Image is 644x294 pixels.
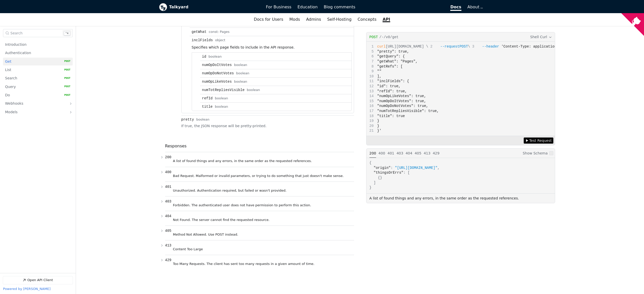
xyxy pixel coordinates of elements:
[215,38,225,42] span: object
[61,68,70,72] span: POST
[159,3,259,11] a: Talkyard logoTalkyard
[450,5,461,11] span: Docs
[173,246,353,252] p: Content Too Large
[377,119,379,123] span: }
[395,166,437,170] span: "[URL][DOMAIN_NAME]"
[379,35,399,39] span: /-/v0/get
[165,185,171,189] span: 401
[403,171,405,175] span: :
[286,15,303,24] a: Mods
[202,88,245,92] div: numTotRepliesVisible
[377,99,426,103] span: "numOpDoItVotes": true,
[5,41,70,49] a: Introduction
[165,240,354,255] button: 413 Content Too Large
[387,151,394,155] span: 401
[202,63,232,67] div: numOpDoItVotes
[165,152,354,167] button: 200 A list of found things and any errors, in the same order as the requested references.
[433,151,440,155] span: 429
[415,151,421,155] span: 405
[378,176,380,180] span: {
[165,196,354,211] button: 403 Forbidden. The authenticated user does not have permission to perform this action.
[236,72,249,75] span: boolean
[173,158,353,164] p: A list of found things and any errors, in the same order as the requested references.
[159,3,167,11] img: Talkyard logo
[263,3,295,11] a: For Business
[202,55,206,59] div: id
[5,59,11,64] span: Get
[377,59,418,63] span: "getWhat": "Pages",
[202,96,213,100] div: refId
[5,101,23,106] span: Webhooks
[321,3,358,11] a: Blog comments
[192,44,352,50] p: Specifies which page fields to include in the API response.
[377,79,409,83] span: "inclFields": {
[298,5,318,9] span: Education
[482,45,499,49] span: --header
[440,45,468,49] span: --request
[374,181,376,185] span: ]
[358,3,464,11] a: Docs
[369,151,376,155] span: 200
[215,105,228,109] span: boolean
[196,118,209,122] span: boolean
[5,110,17,115] span: Models
[181,123,354,129] p: If true, the JSON response will be pretty-printed.
[5,84,16,89] span: Query
[355,15,380,24] a: Concepts
[165,182,354,196] button: 401 Unauthorized. Authentication required, but failed or wasn't provided.
[377,74,381,78] span: ],
[3,276,73,284] a: Open API Client
[169,4,259,10] b: Talkyard
[377,84,400,88] span: "id": true,
[61,60,70,63] span: POST
[173,232,353,237] p: Method Not Allowed. Use POST instead.
[405,151,412,155] span: 404
[165,229,171,233] span: 405
[369,195,519,201] p: A list of found things and any errors, in the same order as the requested references.
[209,30,220,34] div: const:
[377,94,426,98] span: "numOpLikeVotes": true,
[501,45,569,49] span: 'Content-Type: application/json'
[3,287,50,291] a: Powered by [PERSON_NAME]
[181,118,194,122] div: pretty
[234,63,247,67] span: boolean
[369,45,428,49] span: [URL][DOMAIN_NAME] \
[61,94,70,97] span: POST
[5,91,70,99] a: Do POST
[165,155,171,159] span: 200
[247,88,260,92] span: boolean
[377,109,439,113] span: "numTotRepliesVisible": true,
[377,45,386,49] span: curl
[408,171,410,175] span: [
[61,85,70,89] span: POST
[295,3,321,11] a: Education
[524,138,553,144] button: Test Request
[173,261,353,266] p: Too Many Requests. The client has sent too many requests in a given amount of time.
[530,34,547,40] span: Shell Curl
[192,30,207,34] div: getWhat
[366,149,555,203] section: Example Responses
[266,5,291,9] span: For Business
[5,100,64,108] a: Webhooks
[5,108,64,117] a: Models
[61,77,70,80] span: POST
[377,50,409,54] span: "pretty": true,
[64,31,70,36] kbd: k
[377,89,407,93] span: "refId": true,
[202,71,234,75] div: numOpDoNotVotes
[369,35,378,39] span: post
[5,67,11,72] span: List
[165,226,354,240] button: 405 Method Not Allowed. Use POST instead.
[303,15,324,24] a: Admins
[377,129,381,133] span: }'
[65,32,67,35] span: ⌃
[251,15,286,24] a: Docs for Users
[165,243,171,247] span: 413
[428,45,470,49] span: \
[377,114,405,118] span: "title": true
[5,51,31,55] span: Authentication
[324,5,355,9] span: Blog comments
[173,202,353,208] p: Forbidden. The authenticated user does not have permission to perform this action.
[5,83,70,91] a: Query POST
[173,188,353,193] p: Unauthorized. Authentication required, but failed or wasn't provided.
